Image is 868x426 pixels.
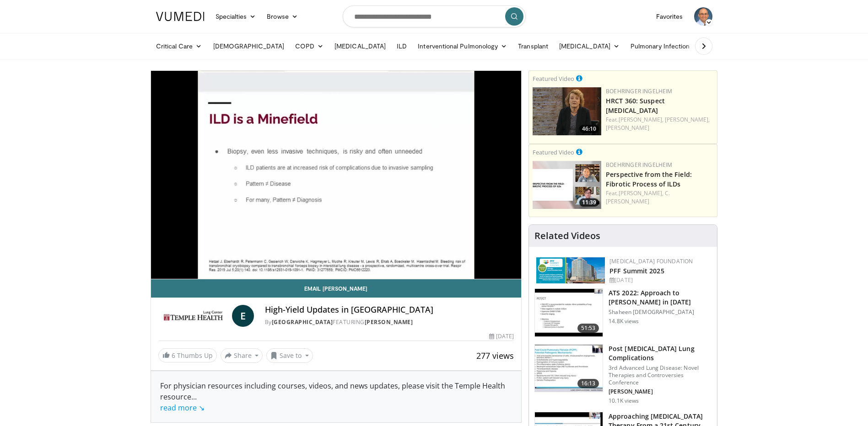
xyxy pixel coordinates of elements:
a: HRCT 360: Suspect [MEDICAL_DATA] [606,96,665,115]
a: [MEDICAL_DATA] [554,37,625,55]
img: VuMedi Logo [156,12,205,21]
a: E [232,305,254,327]
div: Feat. [606,189,713,206]
span: 11:39 [579,198,599,207]
a: Pulmonary Infection [625,37,704,55]
a: ILD [391,37,412,55]
a: 6 Thumbs Up [158,348,217,362]
a: COPD [290,37,329,55]
a: Specialties [210,7,262,26]
a: 51:53 ATS 2022: Approach to [PERSON_NAME] in [DATE] Shaheen [DEMOGRAPHIC_DATA] 14.8K views [534,288,712,337]
button: Save to [266,348,313,363]
a: Transplant [512,37,554,55]
a: C. [PERSON_NAME] [606,189,670,205]
a: [PERSON_NAME], [619,189,663,197]
video-js: Video Player [151,71,522,279]
img: 0d260a3c-dea8-4d46-9ffd-2859801fb613.png.150x105_q85_crop-smart_upscale.png [533,161,601,209]
span: 46:10 [579,125,599,133]
h4: Related Videos [534,230,600,241]
a: [MEDICAL_DATA] [329,37,391,55]
a: Browse [261,7,303,26]
a: 46:10 [533,87,601,135]
a: Perspective from the Field: Fibrotic Process of ILDs [606,170,692,188]
a: read more ↘ [160,403,205,413]
h3: Post [MEDICAL_DATA] Lung Complications [609,344,712,362]
button: Share [221,348,263,363]
span: 16:13 [577,379,599,388]
h4: High-Yield Updates in [GEOGRAPHIC_DATA] [265,305,514,315]
span: 51:53 [577,324,599,333]
div: [DATE] [489,332,514,341]
img: 5903cf87-07ec-4ec6-b228-01333f75c79d.150x105_q85_crop-smart_upscale.jpg [535,289,603,336]
img: Avatar [694,7,712,26]
a: [PERSON_NAME], [665,116,710,123]
p: Shaheen [DEMOGRAPHIC_DATA] [609,309,712,316]
a: Boehringer Ingelheim [606,87,672,95]
a: Interventional Pulmonology [412,37,512,55]
a: PFF Summit 2025 [609,266,664,275]
p: 10.1K views [609,397,639,405]
a: 16:13 Post [MEDICAL_DATA] Lung Complications 3rd Advanced Lung Disease: Novel Therapies and Contr... [534,344,712,405]
h3: ATS 2022: Approach to [PERSON_NAME] in [DATE] [609,288,712,307]
div: Feat. [606,116,713,132]
span: 277 views [476,350,514,361]
img: 667297da-f7fe-4586-84bf-5aeb1aa9adcb.150x105_q85_crop-smart_upscale.jpg [535,345,603,392]
div: By FEATURING [265,318,514,326]
img: 84d5d865-2f25-481a-859d-520685329e32.png.150x105_q85_autocrop_double_scale_upscale_version-0.2.png [536,257,605,283]
span: 6 [172,351,175,360]
a: [MEDICAL_DATA] Foundation [609,257,693,265]
a: Favorites [651,7,689,26]
img: 8340d56b-4f12-40ce-8f6a-f3da72802623.png.150x105_q85_crop-smart_upscale.png [533,87,601,135]
p: [PERSON_NAME] [609,388,712,395]
span: ... [160,392,205,413]
p: 14.8K views [609,318,639,325]
p: 3rd Advanced Lung Disease: Novel Therapies and Controversies Conference [609,364,712,386]
a: [PERSON_NAME], [619,116,663,123]
div: [DATE] [609,276,710,284]
a: [PERSON_NAME] [365,318,413,326]
a: [DEMOGRAPHIC_DATA] [208,37,290,55]
div: For physician resources including courses, videos, and news updates, please visit the Temple Heal... [160,380,512,413]
a: Boehringer Ingelheim [606,161,672,169]
small: Featured Video [533,148,574,156]
img: Temple Lung Center [158,305,228,327]
a: [GEOGRAPHIC_DATA] [272,318,333,326]
a: 11:39 [533,161,601,209]
a: [PERSON_NAME] [606,124,649,132]
input: Search topics, interventions [343,5,526,27]
small: Featured Video [533,75,574,83]
a: Critical Care [151,37,208,55]
a: Email [PERSON_NAME] [151,279,522,298]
